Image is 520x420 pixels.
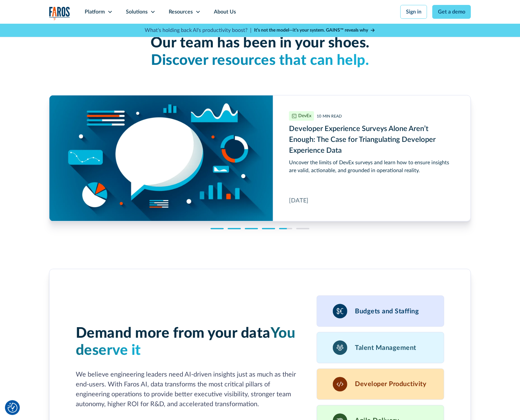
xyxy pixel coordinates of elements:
p: What's holding back AI's productivity boost? | [145,26,251,34]
div: Solutions [126,8,148,16]
a: Get a demo [432,5,471,19]
h3: Developer Productivity [355,381,427,388]
h3: Demand more from your data [76,325,297,360]
div: Platform [85,8,105,16]
a: Developer Experience Surveys Alone Aren’t Enough: The Case for Triangulating Developer Experience... [49,95,471,221]
div: [DATE] [289,197,308,205]
div: Uncover the limits of DevEx surveys and learn how to ensure insights are valid, actionable, and g... [289,159,455,174]
a: It’s not the model—it’s your system. GAINS™ reveals why [254,27,375,34]
strong: It’s not the model—it’s your system. GAINS™ reveals why [254,28,368,33]
p: We believe engineering leaders need AI-driven insights just as much as their end-users. With Faro... [76,370,301,409]
h3: Developer Experience Surveys Alone Aren’t Enough: The Case for Triangulating Developer Experience... [289,123,455,156]
h3: Budgets and Staffing [355,307,419,315]
h3: Talent Management [355,344,417,352]
img: Logo of the analytics and reporting company Faros. [49,7,70,20]
button: Cookie Settings [8,403,17,413]
span: You deserve it [76,326,296,358]
img: Developer Experience Surveys Alone Aren’t Enough: The Case for Triangulating Developer Experience... [292,114,297,119]
h3: Our team has been in your shoes. [49,35,471,69]
img: Revisit consent button [8,403,17,413]
div: DevEx [298,113,311,119]
span: Discover resources that can help. [151,53,369,68]
a: home [49,7,70,20]
div: Resources [169,8,193,16]
a: Sign in [400,5,427,19]
div: MIN READ [323,113,342,119]
div: 10 [317,113,321,119]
